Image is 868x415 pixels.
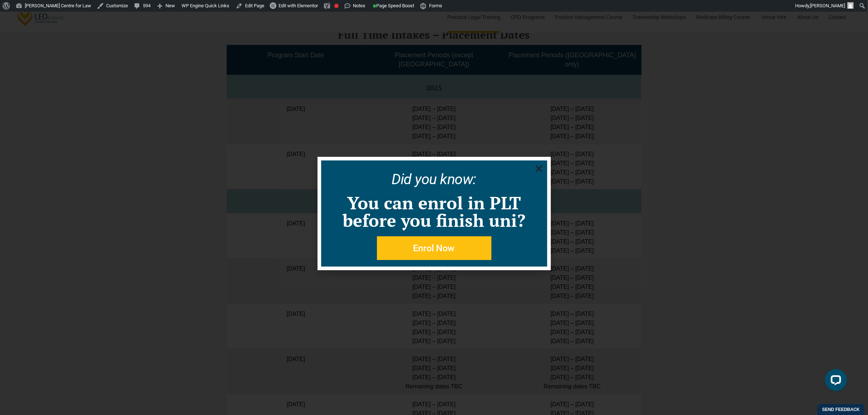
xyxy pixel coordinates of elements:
[392,171,476,188] a: Did you know:
[279,3,318,8] span: Edit with Elementor
[819,366,850,397] iframe: LiveChat chat widget
[334,4,339,8] div: Focus keyphrase not set
[377,236,491,260] a: Enrol Now
[413,244,455,253] span: Enrol Now
[810,3,845,8] span: [PERSON_NAME]
[534,164,544,173] a: Close
[343,191,525,232] a: You can enrol in PLT before you finish uni?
